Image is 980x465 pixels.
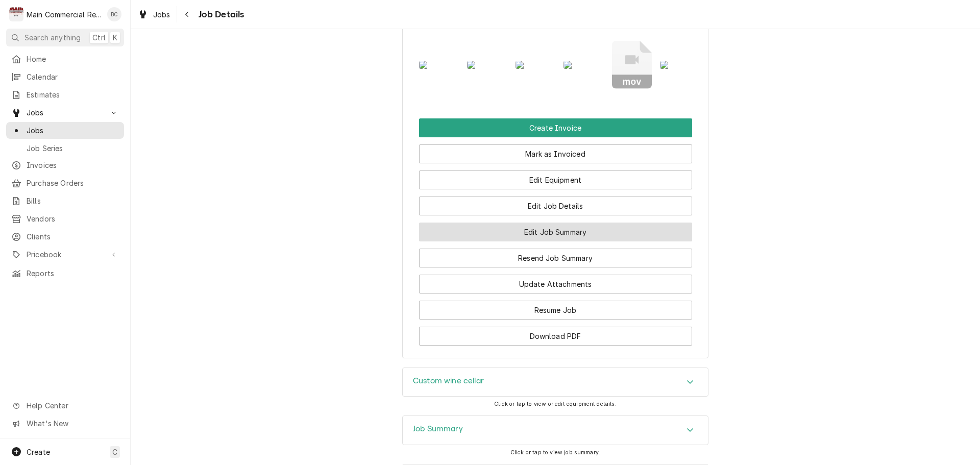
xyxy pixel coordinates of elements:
button: Accordion Details Expand Trigger [403,368,708,397]
div: BC [107,7,121,21]
div: Button Group Row [419,215,692,241]
a: Jobs [6,122,124,139]
a: Jobs [134,6,175,23]
h3: Job Summary [413,424,463,434]
span: Search anything [24,32,81,43]
img: YgIXEYYPSjqUkbDIahIb [419,61,459,69]
span: Home [27,54,119,64]
span: Job Details [195,8,244,21]
div: Custom wine cellar [402,368,708,397]
span: What's New [27,418,118,429]
a: Vendors [6,210,124,227]
a: Estimates [6,86,124,103]
span: Clients [27,231,119,242]
span: Vendors [27,213,119,224]
span: Jobs [27,125,119,136]
a: Invoices [6,157,124,174]
div: Main Commercial Refrigeration Service's Avatar [9,7,23,21]
a: Reports [6,265,124,282]
button: Create Invoice [419,118,692,137]
div: Button Group Row [419,320,692,346]
a: Bills [6,192,124,209]
div: Accordion Header [403,416,708,445]
div: Button Group Row [419,118,692,137]
button: Resume Job [419,301,692,320]
h3: Custom wine cellar [413,376,484,386]
span: Reports [27,268,119,279]
button: Search anythingCtrlK [6,29,124,46]
div: Main Commercial Refrigeration Service [27,9,102,20]
div: Button Group Row [419,189,692,215]
button: mov [612,41,652,89]
a: Go to Help Center [6,397,124,414]
img: YBHnKExdRI2DdYQJGcIj [563,61,604,69]
div: Button Group Row [419,137,692,163]
div: Button Group Row [419,241,692,267]
span: Click or tap to view job summary. [510,449,600,456]
button: Edit Equipment [419,170,692,189]
span: Estimates [27,89,119,100]
div: Attachments [419,22,692,96]
span: Bills [27,195,119,206]
a: Calendar [6,68,124,85]
div: Button Group Row [419,267,692,293]
div: Button Group Row [419,293,692,320]
span: Jobs [27,107,104,118]
button: Edit Job Summary [419,223,692,241]
span: Click or tap to view or edit equipment details. [494,401,617,407]
span: Jobs [153,9,170,20]
a: Job Series [6,140,124,157]
img: p9YDNoQ4GyamQqSSUZFw [467,61,507,69]
span: Pricebook [27,249,104,260]
a: Clients [6,228,124,245]
a: Go to Jobs [6,104,124,121]
button: Navigate back [179,6,195,22]
button: Accordion Details Expand Trigger [403,416,708,445]
div: Job Summary [402,415,708,445]
span: Create [27,448,50,456]
div: Accordion Header [403,368,708,397]
span: Job Series [27,143,119,154]
button: Edit Job Details [419,197,692,215]
img: JP8RWpvR5evWshvZxBvk [516,61,556,69]
span: Help Center [27,400,118,411]
div: Bookkeeper Main Commercial's Avatar [107,7,121,21]
div: M [9,7,23,21]
button: Mark as Invoiced [419,144,692,163]
button: Update Attachments [419,275,692,293]
span: Invoices [27,160,119,170]
a: Home [6,51,124,67]
div: Button Group [419,118,692,346]
div: Button Group Row [419,163,692,189]
button: Download PDF [419,327,692,346]
span: K [113,32,117,43]
a: Purchase Orders [6,175,124,191]
span: Calendar [27,71,119,82]
a: Go to What's New [6,415,124,432]
span: C [112,447,117,457]
a: Go to Pricebook [6,246,124,263]
span: Purchase Orders [27,178,119,188]
span: Ctrl [92,32,106,43]
img: A5L2QCwuQM6XW5jSJ0sj [660,61,700,69]
button: Resend Job Summary [419,249,692,267]
span: Attachments [419,33,692,97]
